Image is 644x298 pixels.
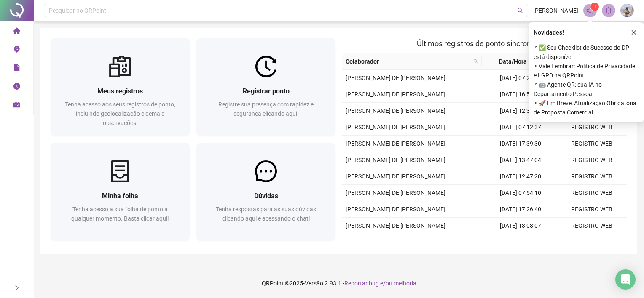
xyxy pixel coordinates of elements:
span: search [473,59,478,64]
span: [PERSON_NAME] DE [PERSON_NAME] [346,91,445,98]
span: [PERSON_NAME] DE [PERSON_NAME] [346,189,445,196]
td: REGISTRO WEB [556,234,627,250]
td: [DATE] 11:35:23 [485,234,556,250]
td: REGISTRO WEB [556,185,627,201]
td: REGISTRO WEB [556,119,627,136]
td: [DATE] 17:26:40 [485,201,556,218]
span: [PERSON_NAME] DE [PERSON_NAME] [346,157,445,163]
span: schedule [13,98,20,114]
span: [PERSON_NAME] DE [PERSON_NAME] [346,107,445,114]
span: [PERSON_NAME] DE [PERSON_NAME] [346,74,445,81]
span: clock-circle [13,79,20,96]
span: [PERSON_NAME] [533,6,578,15]
span: right [14,285,20,291]
td: [DATE] 13:47:04 [485,152,556,168]
td: [DATE] 16:52:21 [485,86,556,103]
td: [DATE] 07:12:37 [485,119,556,136]
footer: QRPoint © 2025 - 2.93.1 - [34,269,644,298]
td: [DATE] 12:31:46 [485,103,556,119]
span: Últimos registros de ponto sincronizados [417,39,553,48]
th: Data/Hora [482,53,551,70]
a: Minha folhaTenha acesso a sua folha de ponto a qualquer momento. Basta clicar aqui! [51,143,190,241]
span: Registre sua presença com rapidez e segurança clicando aqui! [218,101,314,117]
span: file [13,61,20,77]
td: REGISTRO WEB [556,152,627,168]
td: REGISTRO WEB [556,201,627,218]
span: Colaborador [346,57,470,66]
span: [PERSON_NAME] DE [PERSON_NAME] [346,140,445,147]
span: Tenha acesso a sua folha de ponto a qualquer momento. Basta clicar aqui! [71,206,169,222]
span: Meus registros [97,87,143,95]
span: Tenha acesso aos seus registros de ponto, incluindo geolocalização e demais observações! [65,101,175,126]
a: Registrar pontoRegistre sua presença com rapidez e segurança clicando aqui! [196,38,335,136]
span: Data/Hora [485,57,541,66]
span: [PERSON_NAME] DE [PERSON_NAME] [346,173,445,180]
span: close [631,29,637,35]
span: Registrar ponto [243,87,290,95]
span: notification [586,7,594,14]
span: [PERSON_NAME] DE [PERSON_NAME] [346,206,445,213]
a: Meus registrosTenha acesso aos seus registros de ponto, incluindo geolocalização e demais observa... [51,38,190,136]
span: Minha folha [102,192,138,200]
td: [DATE] 07:28:19 [485,70,556,86]
span: search [517,8,523,14]
span: [PERSON_NAME] DE [PERSON_NAME] [346,222,445,229]
sup: 1 [590,3,599,11]
a: DúvidasTenha respostas para as suas dúvidas clicando aqui e acessando o chat! [196,143,335,241]
span: bell [605,7,612,14]
span: environment [13,42,20,59]
span: 1 [593,4,596,10]
span: Dúvidas [254,192,278,200]
span: Tenha respostas para as suas dúvidas clicando aqui e acessando o chat! [216,206,316,222]
td: REGISTRO WEB [556,218,627,234]
span: ⚬ Vale Lembrar: Política de Privacidade e LGPD na QRPoint [534,61,639,80]
span: ⚬ ✅ Seu Checklist de Sucesso do DP está disponível [534,43,639,61]
td: [DATE] 17:39:30 [485,136,556,152]
td: REGISTRO WEB [556,136,627,152]
span: ⚬ 🤖 Agente QR: sua IA no Departamento Pessoal [534,80,639,98]
td: [DATE] 13:08:07 [485,218,556,234]
div: Open Intercom Messenger [615,269,636,290]
span: [PERSON_NAME] DE [PERSON_NAME] [346,124,445,130]
td: [DATE] 07:54:10 [485,185,556,201]
span: Reportar bug e/ou melhoria [344,280,416,287]
td: REGISTRO WEB [556,168,627,185]
td: [DATE] 12:47:20 [485,168,556,185]
span: home [13,24,20,40]
span: Versão [305,280,323,287]
img: 84068 [621,4,633,17]
span: Novidades ! [534,28,564,37]
span: ⚬ 🚀 Em Breve, Atualização Obrigatória de Proposta Comercial [534,98,639,117]
span: search [472,55,480,68]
